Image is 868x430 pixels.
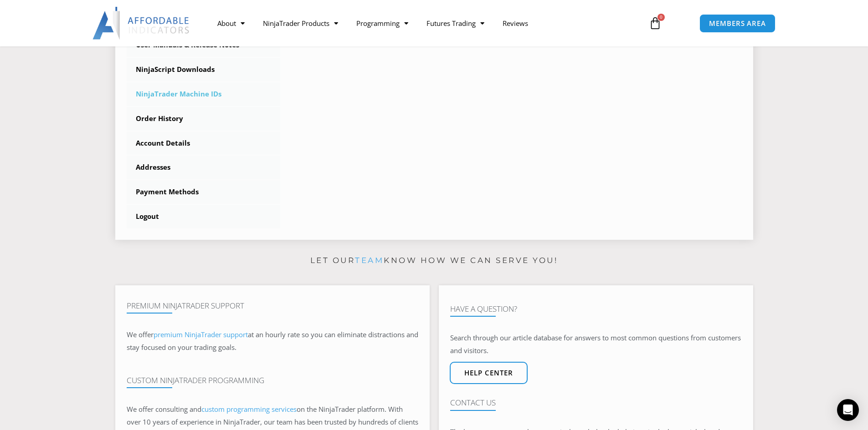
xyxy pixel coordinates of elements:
nav: Menu [208,13,638,34]
a: NinjaTrader Products [254,13,347,34]
a: Order History [127,107,281,131]
a: NinjaScript Downloads [127,58,281,81]
span: We offer [127,330,154,339]
a: NinjaTrader Machine IDs [127,82,281,106]
nav: Account pages [127,9,281,228]
a: Account Details [127,132,281,155]
a: About [208,13,254,34]
a: 0 [635,10,675,36]
img: LogoAI | Affordable Indicators – NinjaTrader [92,7,190,40]
span: MEMBERS AREA [709,20,766,27]
span: We offer consulting and [127,405,297,414]
a: Futures Trading [417,13,493,34]
h4: Have A Question? [450,304,742,314]
span: at an hourly rate so you can eliminate distractions and stay focused on your trading goals. [127,330,418,352]
p: Let our know how we can serve you! [115,253,753,268]
a: Reviews [493,13,537,34]
a: MEMBERS AREA [699,14,776,33]
p: Search through our article database for answers to most common questions from customers and visit... [450,332,742,357]
h4: Premium NinjaTrader Support [127,301,418,310]
a: Help center [450,362,528,384]
a: Addresses [127,156,281,179]
a: Payment Methods [127,180,281,204]
a: premium NinjaTrader support [154,330,248,339]
a: team [355,256,384,265]
span: 0 [657,14,665,21]
h4: Contact Us [450,398,742,407]
span: Help center [464,369,513,376]
h4: Custom NinjaTrader Programming [127,376,418,385]
a: Programming [347,13,417,34]
a: Logout [127,205,281,228]
div: Open Intercom Messenger [837,399,859,421]
a: custom programming services [201,405,297,414]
